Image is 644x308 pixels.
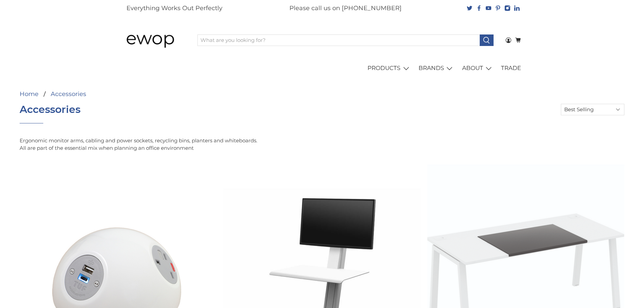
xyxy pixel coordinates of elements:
p: Everything Works Out Perfectly [126,4,222,13]
p: Please call us on [PHONE_NUMBER] [289,4,402,13]
nav: main navigation [119,59,525,78]
h1: Accessories [20,104,80,115]
a: BRANDS [415,59,458,78]
nav: breadcrumbs [20,91,258,97]
p: All are part of the essential mix when planning an office environment [20,144,625,152]
a: PRODUCTS [364,59,415,78]
p: Ergonomic monitor arms, cabling and power sockets, recycling bins, planters and whiteboards. [20,137,625,145]
a: Home [20,91,39,97]
a: ABOUT [458,59,497,78]
a: TRADE [497,59,525,78]
a: Accessories [51,91,86,97]
input: What are you looking for? [197,34,480,46]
